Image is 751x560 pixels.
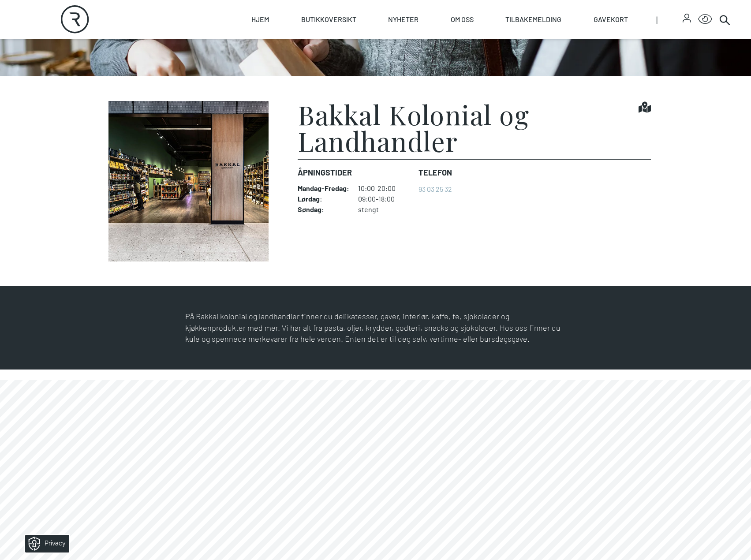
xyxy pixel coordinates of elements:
iframe: Manage Preferences [9,532,81,556]
dt: Mandag - Fredag : [298,184,349,193]
dt: Åpningstider [298,167,411,179]
p: På Bakkal kolonial og landhandler finner du delikatesser, gaver, interiør, kaffe, te, sjokolader ... [185,311,566,345]
dt: Lørdag : [298,194,349,203]
a: 93 03 25 32 [418,185,452,193]
dd: 10:00-20:00 [358,184,411,193]
div: © Mappedin [722,192,744,197]
dd: stengt [358,205,411,214]
dd: 09:00-18:00 [358,194,411,203]
details: Attribution [720,190,751,197]
dt: Telefon [418,167,452,179]
dt: Søndag : [298,205,349,214]
button: Open Accessibility Menu [698,12,712,26]
h1: Bakkal Kolonial og Landhandler [298,101,638,154]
